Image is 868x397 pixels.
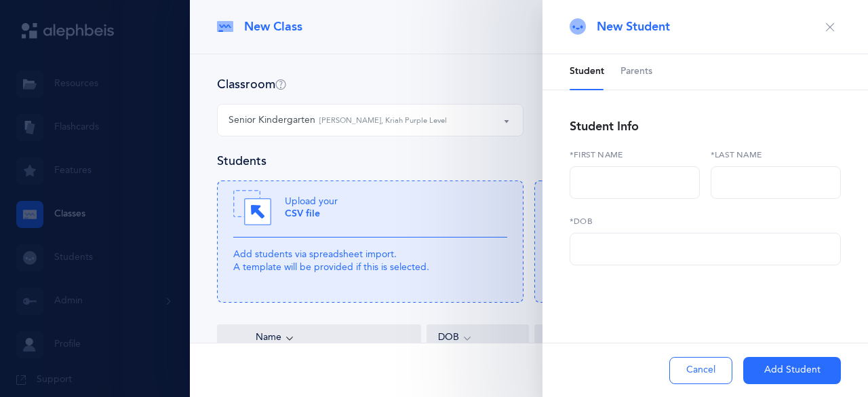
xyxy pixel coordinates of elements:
[285,195,338,220] p: Upload your
[597,18,670,35] span: New Student
[217,76,286,93] h4: Classroom
[669,357,732,384] button: Cancel
[217,153,267,170] h4: Students
[233,248,507,273] p: Add students via spreadsheet import. A template will be provided if this is selected.
[229,113,447,128] div: Senior Kindergarten
[570,118,639,135] div: Student Info
[711,149,841,161] label: *Last name
[800,329,852,381] iframe: Drift Widget Chat Controller
[217,104,524,136] button: Senior Kindergarten Rachelli Dukesz, Kriah Purple Level
[570,149,700,161] label: *First name
[229,331,281,345] span: Name
[233,189,271,227] img: Drag.svg
[285,208,320,219] b: CSV file
[244,18,302,35] span: New Class
[743,357,841,384] button: Add Student
[620,65,652,79] span: Parents
[438,330,517,345] div: DOB
[319,115,447,127] small: [PERSON_NAME], Kriah Purple Level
